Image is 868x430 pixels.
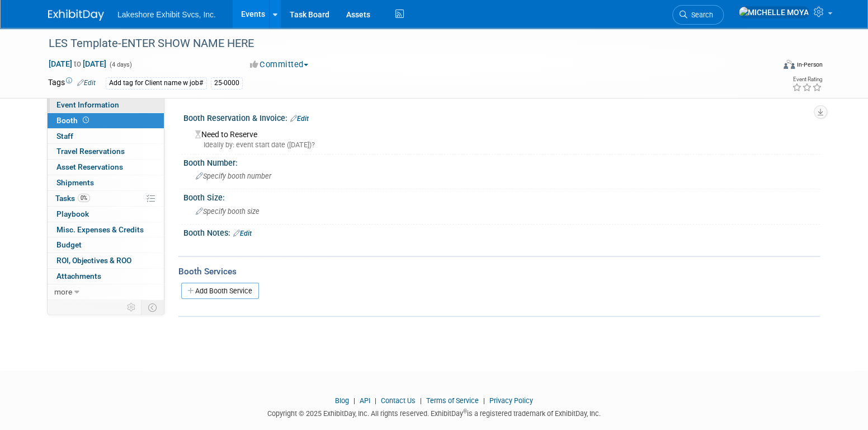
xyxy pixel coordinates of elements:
span: Tasks [55,194,90,203]
span: | [351,396,358,405]
a: more [48,284,164,300]
div: Booth Number: [183,155,820,169]
a: Booth [48,113,164,128]
img: ExhibitDay [48,10,104,21]
a: Tasks0% [48,191,164,206]
sup: ® [463,408,467,414]
div: Booth Reservation & Invoice: [183,110,820,124]
span: Asset Reservations [56,162,123,171]
span: Specify booth number [196,172,271,180]
a: Staff [48,129,164,144]
img: MICHELLE MOYA [738,6,809,18]
a: Privacy Policy [489,396,533,405]
a: Travel Reservations [48,144,164,159]
a: Misc. Expenses & Credits [48,222,164,237]
span: Playbook [56,209,89,218]
span: (4 days) [108,61,132,68]
span: Travel Reservations [56,147,125,156]
a: Playbook [48,207,164,222]
span: Booth not reserved yet [81,116,91,124]
a: Edit [290,115,309,123]
div: Booth Size: [183,189,820,203]
span: Staff [56,132,73,141]
a: Edit [233,230,252,237]
td: Toggle Event Tabs [141,300,164,315]
div: Ideally by: event start date ([DATE])? [195,140,812,150]
span: ROI, Objectives & ROO [56,256,131,265]
div: 25-0000 [211,77,243,89]
span: Lakeshore Exhibit Svcs, Inc. [117,10,216,19]
span: Shipments [56,178,94,187]
span: | [417,396,424,405]
a: Budget [48,237,164,253]
span: | [480,396,488,405]
a: Edit [77,79,96,87]
div: LES Template-ENTER SHOW NAME HERE [45,34,757,54]
a: ROI, Objectives & ROO [48,253,164,268]
span: Booth [56,116,91,125]
span: | [372,396,379,405]
span: [DATE] [DATE] [48,59,107,69]
span: Misc. Expenses & Credits [56,225,144,234]
a: Search [672,5,724,25]
a: Attachments [48,269,164,284]
a: Event Information [48,97,164,113]
div: Event Rating [792,77,822,82]
div: Add tag for Client name w job# [106,77,207,89]
a: API [360,396,370,405]
div: Booth Notes: [183,225,820,239]
a: Add Booth Service [181,283,259,299]
div: In-Person [796,60,823,69]
span: to [72,59,83,68]
td: Tags [48,77,96,90]
a: Contact Us [381,396,416,405]
div: Booth Services [178,265,820,278]
span: Attachments [56,272,101,281]
div: Event Format [707,58,823,75]
div: Need to Reserve [192,126,812,150]
td: Personalize Event Tab Strip [122,300,141,315]
span: Search [687,11,713,19]
span: Budget [56,240,82,249]
img: Format-Inperson.png [784,60,795,69]
span: Event Information [56,100,119,109]
a: Terms of Service [426,396,479,405]
button: Committed [246,59,313,71]
a: Shipments [48,175,164,190]
span: Specify booth size [196,207,260,216]
a: Asset Reservations [48,160,164,175]
a: Blog [335,396,349,405]
span: 0% [78,194,90,202]
span: more [54,287,72,296]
